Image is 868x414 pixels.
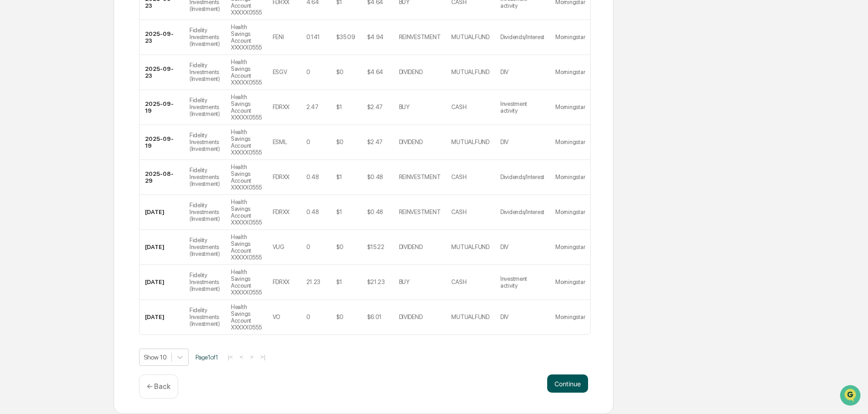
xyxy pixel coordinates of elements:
div: DIV [500,139,509,145]
div: CASH [451,209,466,215]
td: Health Savings Account XXXXX0555 [225,195,267,230]
div: Fidelity Investments (Investment) [190,62,220,82]
td: Morningstar [550,55,590,90]
div: Dividends/Interest [500,34,544,40]
p: How can we help? [9,19,165,34]
div: Fidelity Investments (Investment) [190,97,220,117]
a: Powered byPylon [64,154,110,161]
div: $0.48 [367,174,384,180]
div: $0 [336,314,344,320]
div: $15.22 [367,244,384,250]
button: > [247,353,256,361]
div: FDRXX [273,209,290,215]
div: FENI [273,34,284,40]
a: 🖐️Preclearance [5,111,62,127]
td: Health Savings Account XXXXX0555 [225,230,267,265]
div: VO [273,314,280,320]
button: |< [225,353,235,361]
div: Fidelity Investments (Investment) [190,27,220,47]
div: BUY [399,104,409,110]
div: MUTUALFUND [451,69,489,75]
div: $35.09 [336,34,355,40]
div: CASH [451,104,466,110]
div: Start new chat [31,70,149,79]
div: DIVIDEND [399,244,423,250]
td: Morningstar [550,300,590,334]
button: Start new chat [155,72,165,83]
td: Health Savings Account XXXXX0555 [225,125,267,160]
div: FDRXX [273,174,290,180]
td: 2025-08-29 [140,160,184,195]
div: FDRXX [273,104,290,110]
div: 2.47 [306,104,319,110]
div: ESGV [273,69,287,75]
div: We're available if you need us! [31,79,115,86]
button: Continue [547,374,588,393]
img: 1746055101610-c473b297-6a78-478c-a979-82029cc54cd1 [9,70,25,86]
div: 🗄️ [66,115,73,123]
td: [DATE] [140,300,184,334]
div: Dividends/Interest [500,174,544,180]
div: MUTUALFUND [451,244,489,250]
div: $0 [336,139,344,145]
div: Investment activity [500,100,544,114]
div: 0 [306,139,310,145]
div: DIVIDEND [399,139,423,145]
div: $0 [336,69,344,75]
span: Preclearance [18,115,59,124]
td: 2025-09-19 [140,125,184,160]
div: 0 [306,69,310,75]
div: $4.64 [367,69,384,75]
div: $6.01 [367,314,382,320]
td: Health Savings Account XXXXX0555 [225,160,267,195]
iframe: Open customer support [839,384,863,409]
a: 🔎Data Lookup [5,128,61,145]
p: ← Back [147,382,170,391]
td: [DATE] [140,230,184,265]
div: 0.141 [306,34,320,40]
div: 0.48 [306,209,319,215]
div: DIV [500,244,509,250]
div: 0.48 [306,174,319,180]
td: 2025-09-23 [140,20,184,55]
div: VUG [273,244,284,250]
button: < [237,353,246,361]
div: 0 [306,314,310,320]
div: Investment activity [500,275,544,289]
button: >| [258,353,268,361]
div: DIVIDEND [399,314,423,320]
td: Morningstar [550,90,590,125]
td: Morningstar [550,160,590,195]
div: Fidelity Investments (Investment) [190,272,220,292]
span: Data Lookup [18,132,57,141]
div: MUTUALFUND [451,314,489,320]
td: Morningstar [550,265,590,300]
td: Morningstar [550,195,590,230]
div: DIV [500,314,509,320]
div: REINVESTMENT [399,34,441,40]
div: $4.94 [367,34,384,40]
td: Health Savings Account XXXXX0555 [225,90,267,125]
td: 2025-09-23 [140,55,184,90]
div: 0 [306,244,310,250]
div: $2.47 [367,139,383,145]
div: $1 [336,209,342,215]
div: 21.23 [306,279,321,285]
div: 🔎 [9,133,16,140]
a: 🗄️Attestations [62,111,116,127]
div: Fidelity Investments (Investment) [190,132,220,152]
div: $21.23 [367,279,385,285]
span: Pylon [90,154,110,161]
div: Fidelity Investments (Investment) [190,167,220,187]
td: Health Savings Account XXXXX0555 [225,265,267,300]
div: Dividends/Interest [500,209,544,215]
div: $0.48 [367,209,384,215]
td: Health Savings Account XXXXX0555 [225,55,267,90]
div: REINVESTMENT [399,209,441,215]
td: [DATE] [140,195,184,230]
div: $2.47 [367,104,383,110]
td: Health Savings Account XXXXX0555 [225,20,267,55]
div: $1 [336,104,342,110]
div: MUTUALFUND [451,139,489,145]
